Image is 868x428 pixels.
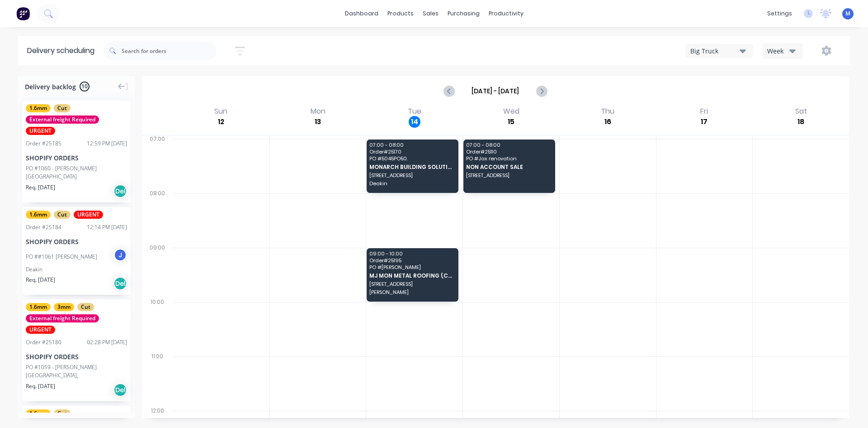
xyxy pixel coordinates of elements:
span: 1.6mm [26,409,51,418]
span: [STREET_ADDRESS] [369,281,455,287]
div: Del [113,383,127,397]
span: PO # Jax renovation [466,156,552,161]
span: Order # 25110 [466,149,552,154]
span: 1.6mm [26,211,51,219]
div: PO ##1061 [PERSON_NAME] [26,253,97,261]
span: 07:00 - 08:00 [466,142,552,148]
span: NON ACCOUNT SALE [466,164,552,170]
div: 08:00 [142,188,173,242]
div: 07:00 [142,134,173,188]
div: Week [767,46,793,56]
span: Req. [DATE] [26,276,55,284]
div: Order # 25180 [26,338,61,346]
div: Deakin [26,265,127,274]
span: Deakin [369,181,455,186]
span: [STREET_ADDRESS] [466,173,552,178]
span: M [845,10,850,18]
div: Big Truck [690,46,740,56]
div: sales [418,7,443,20]
div: 18 [795,116,807,128]
div: Order # 25184 [26,223,61,231]
div: SHOPIFY ORDERS [26,352,127,361]
span: URGENT [26,326,55,334]
div: Sat [793,107,810,116]
div: 10:00 [142,297,173,351]
span: 07:00 - 08:00 [369,142,455,148]
span: URGENT [74,211,103,219]
div: J [113,248,127,262]
span: Req. [DATE] [26,382,55,390]
span: PO # 5045PO50. [369,156,455,161]
span: PO # [PERSON_NAME] [369,264,455,270]
span: External freight Required [26,314,99,322]
span: MONARCH BUILDING SOLUTIONS (AUST) PTY LTD [369,164,455,170]
div: SHOPIFY ORDERS [26,153,127,163]
span: Order # 25195 [369,258,455,263]
div: Order # 25185 [26,139,61,148]
input: Search for orders [122,42,217,60]
div: Mon [308,107,328,116]
img: Factory [16,7,30,20]
div: PO #1060 - [PERSON_NAME] [26,164,97,173]
div: settings [763,7,797,20]
span: [PERSON_NAME] [369,289,455,295]
span: Cut [54,104,71,112]
div: purchasing [443,7,484,20]
div: [GEOGRAPHIC_DATA] [26,173,127,181]
span: 1.6mm [26,104,51,112]
div: Tue [405,107,424,116]
div: Thu [598,107,617,116]
span: Order # 25170 [369,149,455,154]
div: 12:59 PM [DATE] [87,139,127,148]
div: 12:14 PM [DATE] [87,223,127,231]
div: products [383,7,418,20]
span: Cut [54,211,71,219]
span: Cut [54,409,71,418]
div: 13 [312,116,324,128]
a: dashboard [340,7,383,20]
div: 11:00 [142,351,173,405]
span: 1.6mm [26,303,51,311]
span: Req. [DATE] [26,183,55,192]
div: Del [113,277,127,290]
div: 14 [409,116,420,128]
div: 16 [602,116,613,128]
button: Week [762,43,803,59]
span: Cut [77,303,94,311]
button: Big Truck [685,44,753,58]
div: 17 [698,116,710,128]
div: [GEOGRAPHIC_DATA], [26,371,127,380]
div: Delivery scheduling [18,36,104,65]
div: 12 [215,116,227,128]
div: SHOPIFY ORDERS [26,237,127,246]
span: 09:00 - 10:00 [369,251,455,256]
span: [STREET_ADDRESS] [369,173,455,178]
div: 15 [505,116,517,128]
span: External freight Required [26,115,99,124]
span: URGENT [26,127,55,135]
span: Delivery backlog [25,82,76,91]
span: 3mm [54,303,74,311]
div: Wed [500,107,522,116]
div: 02:28 PM [DATE] [87,338,127,346]
div: Fri [698,107,711,116]
span: 10 [80,82,90,91]
span: MJ MON METAL ROOFING (COD) [369,273,455,279]
div: productivity [484,7,528,20]
div: 09:00 [142,242,173,297]
div: Sun [212,107,230,116]
div: Del [113,184,127,198]
div: PO #1059 - [PERSON_NAME] [26,363,97,371]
